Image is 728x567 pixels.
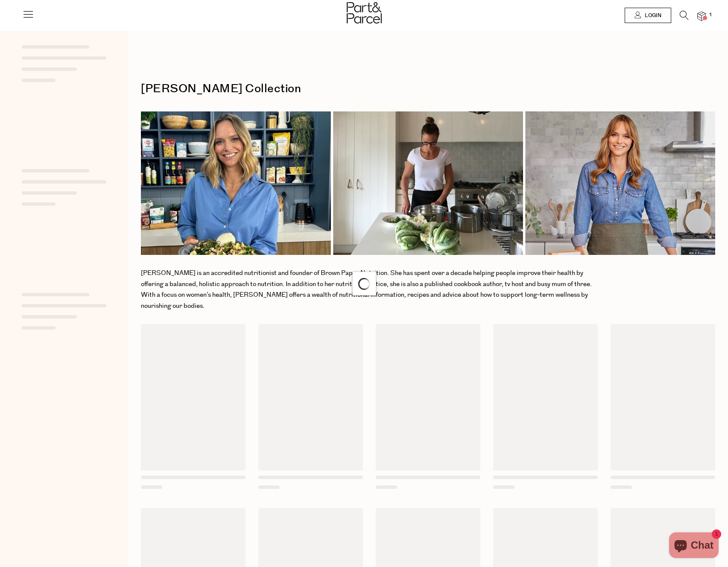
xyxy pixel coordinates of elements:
[141,268,597,311] p: [PERSON_NAME] is an accredited nutritionist and founder of Brown Paper Nutrition. She has spent o...
[141,111,715,255] img: Collection_Cove_Template_for_P_P_Website_26f44d14-849f-479e-ad3a-486606babdf7_2048x600_crop_top.png
[625,8,671,23] a: Login
[347,2,382,23] img: Part&Parcel
[667,532,721,560] inbox-online-store-chat: Shopify online store chat
[707,11,714,19] span: 1
[697,12,706,20] a: 1
[643,12,661,19] span: Login
[141,79,715,99] h1: [PERSON_NAME] Collection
